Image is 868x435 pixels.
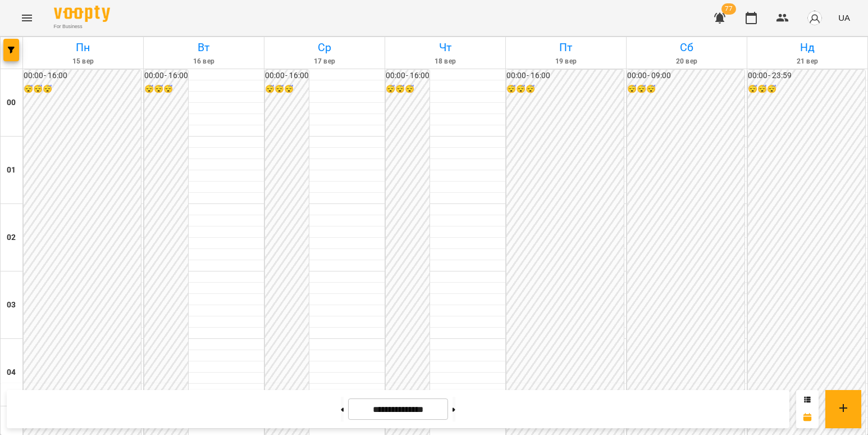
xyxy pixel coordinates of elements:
[7,97,16,109] h6: 00
[7,366,16,379] h6: 04
[628,39,745,56] h6: Сб
[838,12,850,24] span: UA
[749,56,866,67] h6: 21 вер
[7,164,16,176] h6: 01
[627,83,744,96] h6: 😴😴😴
[748,83,865,96] h6: 😴😴😴
[7,299,16,311] h6: 03
[7,232,16,244] h6: 02
[144,70,188,82] h6: 00:00 - 16:00
[25,39,141,56] h6: Пн
[144,83,188,96] h6: 😴😴😴
[506,83,624,96] h6: 😴😴😴
[145,56,262,67] h6: 16 вер
[265,83,309,96] h6: 😴😴😴
[627,70,744,82] h6: 00:00 - 09:00
[266,39,383,56] h6: Ср
[24,83,141,96] h6: 😴😴😴
[25,56,141,67] h6: 15 вер
[266,56,383,67] h6: 17 вер
[721,3,736,15] span: 77
[386,83,430,96] h6: 😴😴😴
[749,39,866,56] h6: Нд
[145,39,262,56] h6: Вт
[508,39,624,56] h6: Пт
[628,56,745,67] h6: 20 вер
[386,70,430,82] h6: 00:00 - 16:00
[387,56,504,67] h6: 18 вер
[54,6,110,22] img: Voopty Logo
[807,10,823,26] img: avatar_s.png
[265,70,309,82] h6: 00:00 - 16:00
[387,39,504,56] h6: Чт
[508,56,624,67] h6: 19 вер
[54,23,110,30] span: For Business
[748,70,865,82] h6: 00:00 - 23:59
[834,7,855,28] button: UA
[13,4,40,31] button: Menu
[506,70,624,82] h6: 00:00 - 16:00
[24,70,141,82] h6: 00:00 - 16:00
